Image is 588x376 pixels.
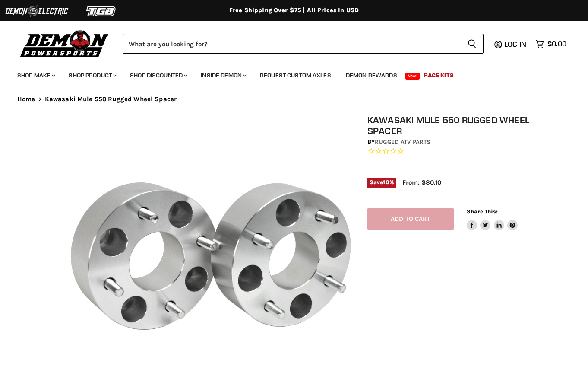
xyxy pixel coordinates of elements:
a: Inside Demon [194,67,252,84]
img: Demon Powersports [17,28,112,59]
a: Shop Make [11,67,60,84]
form: Product [123,34,484,54]
input: Search [123,34,461,54]
button: Search [461,34,484,54]
a: Request Custom Axles [253,67,338,84]
a: Rugged ATV Parts [375,138,430,146]
a: Demon Rewards [339,67,404,84]
a: Log in [500,40,531,48]
span: 10 [383,179,389,185]
span: $0.00 [547,40,566,48]
h1: Kawasaki Mule 550 Rugged Wheel Spacer [367,115,534,136]
a: $0.00 [531,38,571,50]
span: New! [405,73,420,80]
span: Save % [367,178,396,187]
a: Home [17,96,35,103]
span: Rated 0.0 out of 5 stars 0 reviews [367,147,534,156]
img: TGB Logo 2 [69,3,134,19]
ul: Main menu [11,63,564,84]
a: Race Kits [417,67,460,84]
span: Kawasaki Mule 550 Rugged Wheel Spacer [45,96,177,103]
span: From: $80.10 [402,178,441,186]
a: Shop Discounted [123,67,193,84]
img: Demon Electric Logo 2 [4,3,69,19]
span: Log in [504,40,526,48]
div: by [367,137,534,147]
a: Shop Product [62,67,122,84]
aside: Share this: [467,208,518,231]
span: Share this: [467,208,498,215]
